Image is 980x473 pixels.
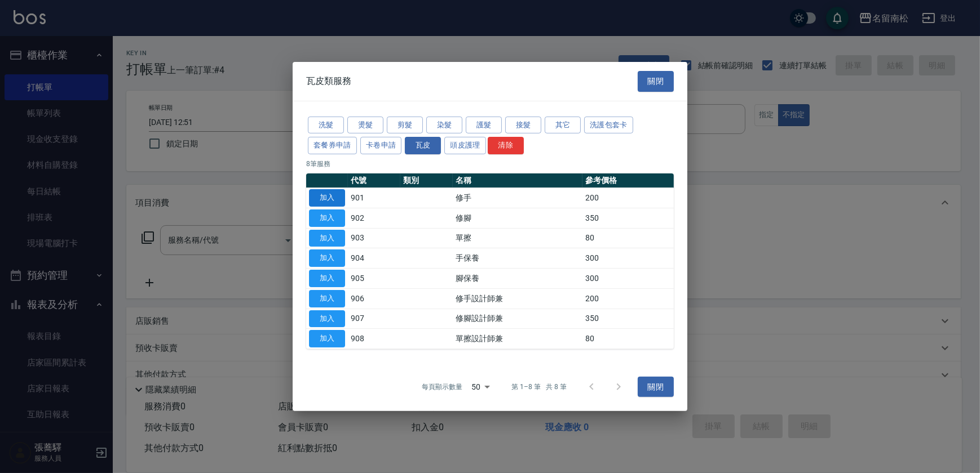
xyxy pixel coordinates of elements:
div: 50 [467,372,494,402]
td: 907 [348,309,400,329]
td: 200 [582,188,674,208]
button: 剪髮 [387,116,423,133]
td: 修手設計師兼 [453,288,582,309]
button: 頭皮護理 [444,137,486,154]
td: 腳保養 [453,268,582,288]
td: 300 [582,268,674,288]
td: 修腳設計師兼 [453,309,582,329]
button: 清除 [488,137,524,154]
td: 80 [582,228,674,248]
td: 906 [348,288,400,309]
button: 洗髮 [308,116,344,133]
button: 加入 [309,249,345,267]
p: 每頁顯示數量 [422,382,462,392]
button: 加入 [309,189,345,207]
button: 加入 [309,290,345,307]
button: 關閉 [638,377,674,398]
td: 300 [582,248,674,269]
td: 修手 [453,188,582,208]
td: 單擦 [453,228,582,248]
button: 接髮 [505,116,541,133]
button: 洗護包套卡 [584,116,633,133]
th: 類別 [400,173,453,188]
button: 關閉 [638,71,674,92]
td: 修腳 [453,208,582,228]
p: 第 1–8 筆 共 8 筆 [512,382,567,392]
button: 護髮 [466,116,502,133]
button: 燙髮 [347,116,383,133]
td: 350 [582,208,674,228]
button: 套餐券申請 [308,137,357,154]
button: 染髮 [426,116,462,133]
td: 903 [348,228,400,248]
td: 80 [582,329,674,349]
td: 902 [348,208,400,228]
td: 350 [582,309,674,329]
button: 卡卷申請 [360,137,402,154]
button: 其它 [545,116,581,133]
th: 代號 [348,173,400,188]
button: 加入 [309,310,345,327]
button: 加入 [309,270,345,287]
p: 8 筆服務 [306,159,674,169]
button: 瓦皮 [405,137,441,154]
td: 905 [348,268,400,288]
th: 名稱 [453,173,582,188]
td: 904 [348,248,400,269]
td: 手保養 [453,248,582,269]
td: 200 [582,288,674,309]
button: 加入 [309,209,345,227]
th: 參考價格 [582,173,674,188]
button: 加入 [309,229,345,247]
td: 901 [348,188,400,208]
button: 加入 [309,330,345,347]
span: 瓦皮類服務 [306,75,351,87]
td: 單擦設計師兼 [453,329,582,349]
td: 908 [348,329,400,349]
